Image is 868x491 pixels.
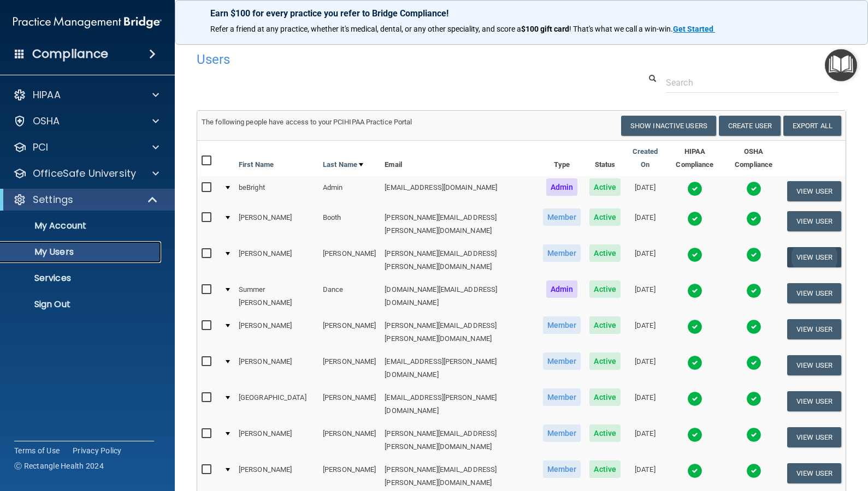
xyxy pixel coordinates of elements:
span: Active [589,424,621,442]
p: OSHA [33,115,60,128]
button: Create User [719,116,781,136]
td: [DATE] [625,206,665,242]
span: Active [589,244,621,262]
img: tick.e7d51cea.svg [687,181,702,196]
img: tick.e7d51cea.svg [687,427,702,442]
th: Status [585,141,625,176]
a: Settings [13,193,158,206]
p: Sign Out [7,299,156,310]
td: [PERSON_NAME] [234,350,318,386]
p: OfficeSafe University [33,167,136,180]
td: beBright [234,176,318,206]
span: Member [543,244,581,262]
h4: Compliance [32,46,108,62]
span: Active [589,316,621,334]
a: Export All [783,116,841,136]
td: [PERSON_NAME] [234,206,318,242]
input: Search [666,73,838,93]
span: Ⓒ Rectangle Health 2024 [14,460,104,471]
td: [DATE] [625,422,665,458]
td: Summer [PERSON_NAME] [234,278,318,314]
button: View User [787,247,841,267]
span: Active [589,460,621,478]
p: HIPAA [33,88,61,101]
span: Active [589,280,621,298]
p: Earn $100 for every practice you refer to Bridge Compliance! [210,8,832,19]
button: View User [787,181,841,201]
h4: Users [197,52,569,67]
img: tick.e7d51cea.svg [746,181,761,196]
button: View User [787,211,841,231]
td: [PERSON_NAME] [318,386,380,422]
strong: $100 gift card [521,25,569,33]
img: tick.e7d51cea.svg [687,319,702,334]
td: [GEOGRAPHIC_DATA] [234,386,318,422]
td: [PERSON_NAME] [318,314,380,350]
span: Member [543,208,581,226]
td: [PERSON_NAME] [318,242,380,278]
img: tick.e7d51cea.svg [746,355,761,370]
p: PCI [33,141,48,154]
a: OfficeSafe University [13,167,159,180]
th: HIPAA Compliance [665,141,725,176]
span: Member [543,352,581,370]
img: tick.e7d51cea.svg [687,211,702,226]
img: tick.e7d51cea.svg [687,247,702,262]
span: Admin [546,280,578,298]
img: tick.e7d51cea.svg [687,283,702,298]
th: Type [539,141,586,176]
span: Member [543,460,581,478]
img: tick.e7d51cea.svg [746,247,761,262]
a: Get Started [673,25,715,33]
td: [PERSON_NAME][EMAIL_ADDRESS][PERSON_NAME][DOMAIN_NAME] [380,314,538,350]
th: OSHA Compliance [724,141,783,176]
td: [PERSON_NAME][EMAIL_ADDRESS][PERSON_NAME][DOMAIN_NAME] [380,206,538,242]
span: Member [543,316,581,334]
span: Active [589,208,621,226]
td: [PERSON_NAME] [234,242,318,278]
td: [DATE] [625,386,665,422]
td: [PERSON_NAME] [318,350,380,386]
button: View User [787,283,841,303]
td: Booth [318,206,380,242]
img: PMB logo [13,11,162,33]
td: [PERSON_NAME] [318,422,380,458]
img: tick.e7d51cea.svg [746,391,761,406]
p: My Account [7,220,156,231]
td: [PERSON_NAME] [234,422,318,458]
td: [DATE] [625,176,665,206]
img: tick.e7d51cea.svg [746,319,761,334]
td: [PERSON_NAME][EMAIL_ADDRESS][PERSON_NAME][DOMAIN_NAME] [380,242,538,278]
a: HIPAA [13,88,159,101]
img: tick.e7d51cea.svg [746,427,761,442]
button: View User [787,427,841,447]
strong: Get Started [673,25,713,33]
span: The following people have access to your PCIHIPAA Practice Portal [202,118,412,126]
td: [DATE] [625,242,665,278]
img: tick.e7d51cea.svg [746,211,761,226]
th: Email [380,141,538,176]
td: [EMAIL_ADDRESS][DOMAIN_NAME] [380,176,538,206]
img: tick.e7d51cea.svg [687,463,702,478]
p: Services [7,273,156,284]
td: [PERSON_NAME] [234,314,318,350]
span: Active [589,388,621,406]
button: View User [787,391,841,411]
button: View User [787,463,841,483]
button: View User [787,319,841,339]
span: Member [543,388,581,406]
a: Terms of Use [14,445,60,456]
p: Settings [33,193,73,206]
span: Member [543,424,581,442]
td: [DATE] [625,278,665,314]
button: View User [787,355,841,375]
td: Dance [318,278,380,314]
span: ! That's what we call a win-win. [569,25,673,33]
p: My Users [7,247,156,258]
td: [DATE] [625,350,665,386]
td: Admin [318,176,380,206]
td: [PERSON_NAME][EMAIL_ADDRESS][PERSON_NAME][DOMAIN_NAME] [380,422,538,458]
a: Privacy Policy [73,445,122,456]
img: tick.e7d51cea.svg [687,355,702,370]
a: PCI [13,141,159,154]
